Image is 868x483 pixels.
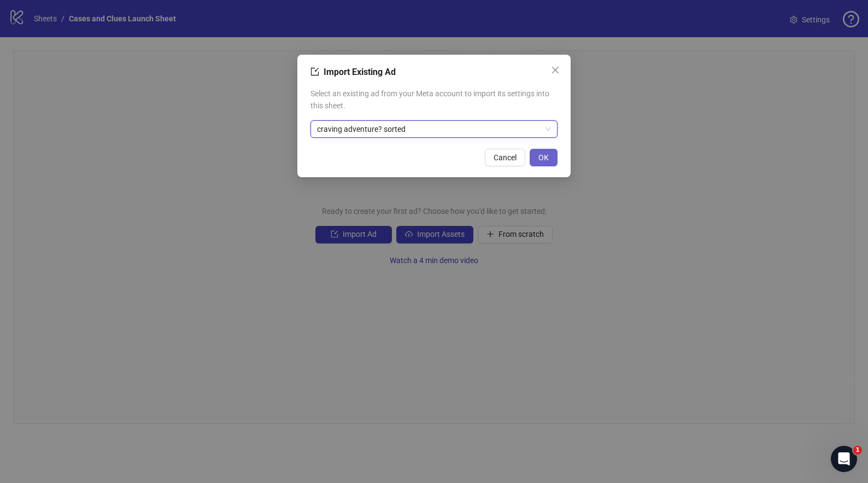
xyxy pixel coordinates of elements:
span: Import Existing Ad [324,67,396,77]
span: OK [538,153,549,162]
span: close [551,66,560,74]
span: Select an existing ad from your Meta account to import its settings into this sheet. [310,88,558,112]
button: Cancel [485,149,525,166]
iframe: Intercom live chat [831,446,857,472]
button: OK [530,149,558,166]
span: 1 [853,446,862,455]
span: import [310,67,319,76]
span: Cancel [494,153,517,162]
span: craving adventure? sorted [317,121,551,137]
button: Close [547,61,564,79]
